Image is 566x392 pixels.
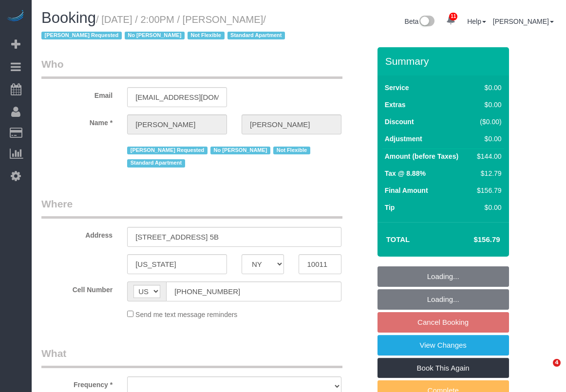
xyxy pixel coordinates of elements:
[41,197,342,219] legend: Where
[533,359,556,382] iframe: Intercom live chat
[444,236,500,244] h4: $156.79
[41,32,122,39] span: [PERSON_NAME] Requested
[135,311,237,318] span: Send me text message reminders
[473,83,501,93] div: $0.00
[473,203,501,212] div: $0.00
[34,227,120,240] label: Address
[166,281,341,301] input: Cell Number
[377,358,509,378] a: Book This Again
[385,117,414,127] label: Discount
[127,147,208,154] span: [PERSON_NAME] Requested
[34,87,120,100] label: Email
[34,376,120,390] label: Frequency *
[227,32,285,39] span: Standard Apartment
[553,359,561,367] span: 4
[299,254,341,274] input: Zip Code
[473,186,501,195] div: $156.79
[473,168,501,178] div: $12.79
[473,117,501,127] div: ($0.00)
[385,56,504,67] h3: Summary
[449,13,457,20] span: 11
[41,57,342,79] legend: Who
[385,168,426,178] label: Tax @ 8.88%
[405,18,435,25] a: Beta
[41,14,288,41] small: / [DATE] / 2:00PM / [PERSON_NAME]
[127,114,227,134] input: First Name
[385,100,406,110] label: Extras
[386,235,410,243] strong: Total
[385,83,409,93] label: Service
[125,32,185,39] span: No [PERSON_NAME]
[34,114,120,128] label: Name *
[34,281,120,295] label: Cell Number
[385,134,422,144] label: Adjustment
[41,9,96,26] span: Booking
[473,134,501,144] div: $0.00
[385,151,458,161] label: Amount (before Taxes)
[441,10,460,31] a: 11
[377,335,509,355] a: View Changes
[127,87,227,107] input: Email
[6,10,25,23] img: Automaid Logo
[127,254,227,274] input: City
[242,114,341,134] input: Last Name
[273,147,310,154] span: Not Flexible
[385,203,395,212] label: Tip
[473,151,501,161] div: $144.00
[418,16,434,28] img: New interface
[467,18,486,25] a: Help
[210,147,270,154] span: No [PERSON_NAME]
[473,100,501,110] div: $0.00
[188,32,225,39] span: Not Flexible
[41,346,342,368] legend: What
[385,186,428,195] label: Final Amount
[493,18,554,25] a: [PERSON_NAME]
[127,159,185,167] span: Standard Apartment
